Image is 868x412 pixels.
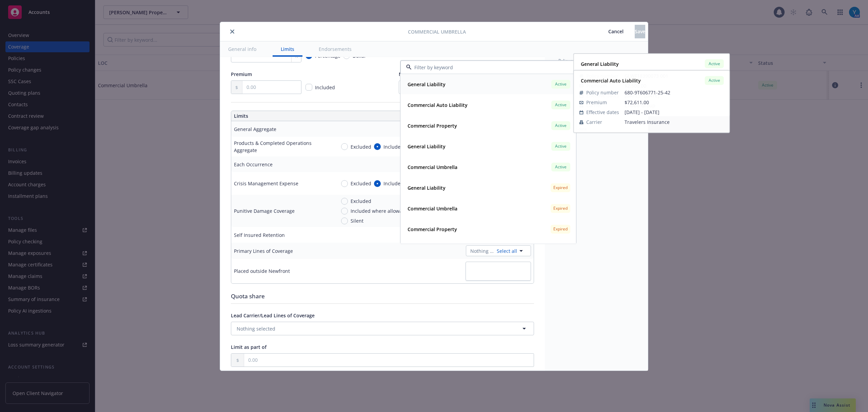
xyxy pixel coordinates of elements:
[234,247,293,255] div: Primary Lines of Coverage
[625,89,724,96] span: 680-9T606771-25-42
[625,109,724,116] span: [DATE] - [DATE]
[242,81,301,94] input: 0.00
[231,312,315,319] span: Lead Carrier/Lead Lines of Coverage
[228,27,236,36] button: close
[351,143,371,150] span: Excluded
[341,198,348,205] input: Excluded
[341,218,348,224] input: Silent
[386,111,534,121] th: Amount
[231,322,534,335] button: Nothing selected
[231,111,352,121] th: Limits
[220,41,264,57] button: General info
[586,99,607,106] span: Premium
[635,28,645,35] span: Save
[383,180,403,187] span: Included
[558,58,585,63] span: Policy number
[374,180,381,187] input: Included
[231,344,267,350] span: Limit as part of
[412,64,562,71] input: Filter by keyword
[234,126,276,133] div: General Aggregate
[466,245,531,256] button: Nothing selectedSelect all
[341,180,348,187] input: Excluded
[374,143,381,150] input: Included
[408,123,457,129] strong: Commercial Property
[315,84,335,91] span: Included
[408,28,466,35] span: Commercial Umbrella
[408,185,446,191] strong: General Liability
[383,143,403,150] span: Included
[494,247,517,255] a: Select all
[586,118,602,126] span: Carrier
[273,41,302,57] button: Limits
[581,60,619,67] strong: General Liability
[625,99,649,106] span: $72,611.00
[408,226,457,232] strong: Commercial Property
[608,28,624,35] span: Cancel
[231,71,252,77] span: Premium
[351,198,371,205] span: Excluded
[234,180,298,187] div: Crisis Management Expense
[408,205,457,212] strong: Commercial Umbrella
[581,77,641,84] strong: Commercial Auto Liability
[234,207,295,214] div: Punitive Damage Coverage
[234,161,273,168] div: Each Occurrence
[311,41,360,57] button: Endorsements
[597,25,635,38] button: Cancel
[234,139,330,154] div: Products & Completed Operations Aggregate
[408,164,457,170] strong: Commercial Umbrella
[244,354,534,367] input: 0.00
[234,231,285,239] div: Self Insured Retention
[351,180,371,187] span: Excluded
[341,143,348,150] input: Excluded
[625,118,724,126] span: Travelers Insurance
[635,25,645,38] button: Save
[237,325,275,332] span: Nothing selected
[470,247,494,255] span: Nothing selected
[586,89,619,96] span: Policy number
[231,292,534,301] div: Quota share
[708,77,721,83] span: Active
[234,267,290,275] div: Placed outside Newfront
[408,81,446,88] strong: General Liability
[408,143,446,150] strong: General Liability
[351,217,363,224] span: Silent
[399,71,461,77] span: Minimum Earned Premium
[351,207,425,214] span: Included where allowable by law
[341,208,348,214] input: Included where allowable by law
[586,109,619,116] span: Effective dates
[708,61,721,67] span: Active
[408,102,468,108] strong: Commercial Auto Liability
